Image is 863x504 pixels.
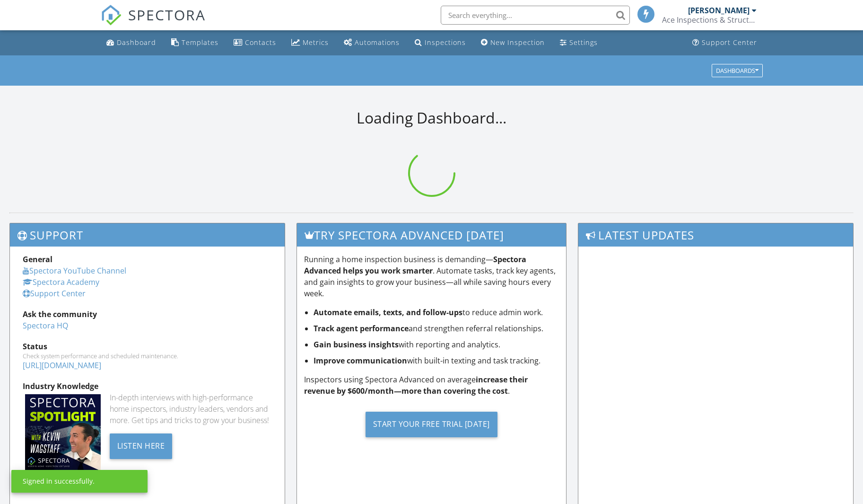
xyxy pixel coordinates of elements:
[366,412,497,437] div: Start Your Free Trial [DATE]
[314,339,559,350] li: with reporting and analytics.
[569,38,598,47] div: Settings
[167,34,222,52] a: Templates
[314,307,559,318] li: to reduce admin work.
[340,34,403,52] a: Automations (Basic)
[688,6,750,15] div: [PERSON_NAME]
[128,5,206,25] span: SPECTORA
[23,341,272,352] div: Status
[23,288,86,299] a: Support Center
[23,254,52,265] strong: General
[411,34,470,52] a: Inspections
[103,34,160,52] a: Dashboard
[110,440,173,451] a: Listen Here
[101,5,122,26] img: The Best Home Inspection Software - Spectora
[110,392,272,426] div: In-depth interviews with high-performance home inspectors, industry leaders, vendors and more. Ge...
[490,38,545,47] div: New Inspection
[182,38,218,47] div: Templates
[441,6,630,25] input: Search everything...
[314,307,462,318] strong: Automate emails, texts, and follow-ups
[23,277,99,287] a: Spectora Academy
[10,223,285,247] h3: Support
[689,34,761,52] a: Support Center
[101,13,206,33] a: SPECTORA
[110,433,173,459] div: Listen Here
[23,360,101,371] a: [URL][DOMAIN_NAME]
[117,38,156,47] div: Dashboard
[23,352,272,360] div: Check system performance and scheduled maintenance.
[304,254,526,276] strong: Spectora Advanced helps you work smarter
[712,64,763,77] button: Dashboards
[716,67,758,74] div: Dashboards
[25,394,101,470] img: Spectoraspolightmain
[230,34,280,52] a: Contacts
[662,15,757,25] div: Ace Inspections & Structural Services, LLC
[245,38,276,47] div: Contacts
[304,254,559,299] p: Running a home inspection business is demanding— . Automate tasks, track key agents, and gain ins...
[314,355,407,366] strong: Improve communication
[23,265,126,276] a: Spectora YouTube Channel
[304,404,559,444] a: Start Your Free Trial [DATE]
[425,38,466,47] div: Inspections
[477,34,549,52] a: New Inspection
[304,374,559,397] p: Inspectors using Spectora Advanced on average .
[303,38,329,47] div: Metrics
[314,339,399,350] strong: Gain business insights
[23,320,68,331] a: Spectora HQ
[23,477,95,486] div: Signed in successfully.
[556,34,601,52] a: Settings
[297,223,566,247] h3: Try spectora advanced [DATE]
[355,38,400,47] div: Automations
[304,374,528,396] strong: increase their revenue by $600/month—more than covering the cost
[288,34,332,52] a: Metrics
[702,38,757,47] div: Support Center
[314,355,559,366] li: with built-in texting and task tracking.
[578,223,853,247] h3: Latest Updates
[314,323,559,334] li: and strengthen referral relationships.
[23,380,272,392] div: Industry Knowledge
[23,309,272,320] div: Ask the community
[314,323,409,334] strong: Track agent performance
